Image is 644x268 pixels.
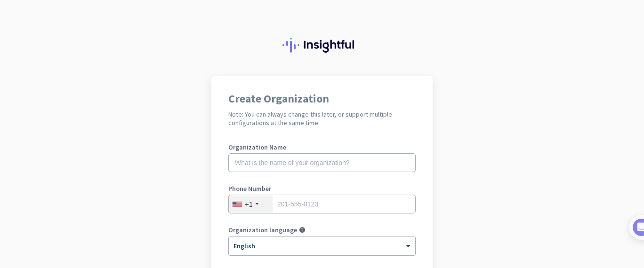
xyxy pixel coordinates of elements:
[228,110,416,127] h2: Note: You can always change this later, or support multiple configurations at the same time
[228,144,416,150] label: Organization Name
[228,93,416,104] h1: Create Organization
[228,185,416,192] label: Phone Number
[228,195,416,213] input: 201-555-0123
[299,227,306,233] i: help
[245,199,253,209] div: +1
[282,38,362,53] img: Insightful
[228,153,416,172] input: What is the name of your organization?
[228,227,297,233] label: Organization language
